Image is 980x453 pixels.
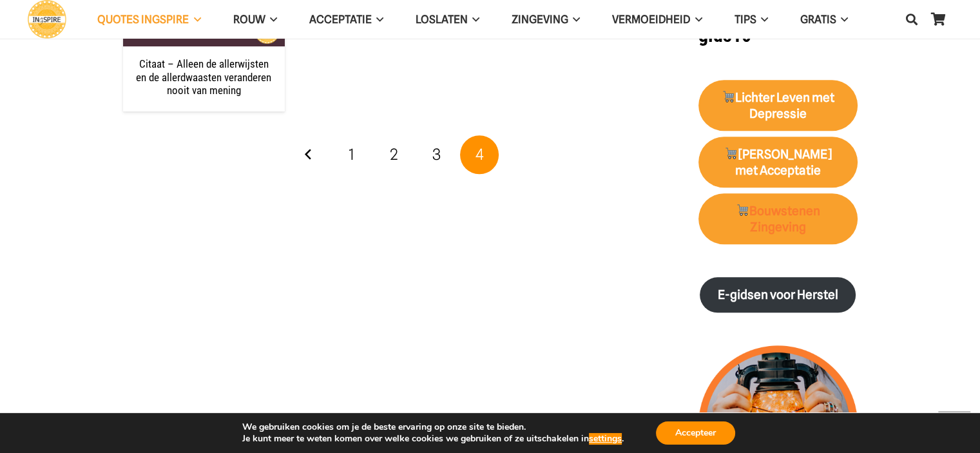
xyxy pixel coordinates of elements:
[596,3,718,36] a: VERMOEIDHEIDVERMOEIDHEID Menu
[800,13,836,26] span: GRATIS
[725,147,737,159] img: 🛒
[375,135,414,174] a: Pagina 2
[416,13,468,26] span: Loslaten
[97,13,189,26] span: QUOTES INGSPIRE
[735,204,820,235] strong: Bouwstenen Zingeving
[332,135,371,174] a: Pagina 1
[938,411,970,443] a: Terug naar top
[233,13,265,26] span: ROUW
[656,421,735,445] button: Accepteer
[309,13,372,26] span: Acceptatie
[468,3,479,35] span: Loslaten Menu
[612,13,690,26] span: VERMOEIDHEID
[736,204,749,216] img: 🛒
[81,3,216,36] a: QUOTES INGSPIREQUOTES INGSPIRE Menu
[432,145,441,164] span: 3
[242,433,624,445] p: Je kunt meer te weten komen over welke cookies we gebruiken of ze uitschakelen in .
[784,3,864,36] a: GRATISGRATIS Menu
[242,421,624,433] p: We gebruiken cookies om je de beste ervaring op onze site te bieden.
[349,145,354,164] span: 1
[390,145,398,164] span: 2
[724,147,832,178] strong: [PERSON_NAME] met Acceptatie
[700,277,856,313] a: E-gidsen voor Herstel
[460,135,499,174] span: Pagina 4
[718,287,838,302] strong: E-gidsen voor Herstel
[698,80,858,131] a: 🛒Lichter Leven met Depressie
[189,3,200,35] span: QUOTES INGSPIRE Menu
[589,433,622,445] button: settings
[756,3,767,35] span: TIPS Menu
[136,57,271,97] a: Citaat – Alleen de allerwijsten en de allerdwaasten veranderen nooit van mening
[293,3,399,36] a: AcceptatieAcceptatie Menu
[568,3,580,35] span: Zingeving Menu
[372,3,383,35] span: Acceptatie Menu
[698,193,858,245] a: 🛒Bouwstenen Zingeving
[399,3,495,36] a: LoslatenLoslaten Menu
[512,13,568,26] span: Zingeving
[698,137,858,188] a: 🛒[PERSON_NAME] met Acceptatie
[836,3,848,35] span: GRATIS Menu
[265,3,276,35] span: ROUW Menu
[216,3,293,36] a: ROUWROUW Menu
[418,135,456,174] a: Pagina 3
[734,13,756,26] span: TIPS
[718,3,783,36] a: TIPSTIPS Menu
[495,3,596,36] a: ZingevingZingeving Menu
[476,145,484,164] span: 4
[899,3,925,35] a: Zoeken
[690,3,702,35] span: VERMOEIDHEID Menu
[722,90,735,102] img: 🛒
[721,90,834,121] strong: Lichter Leven met Depressie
